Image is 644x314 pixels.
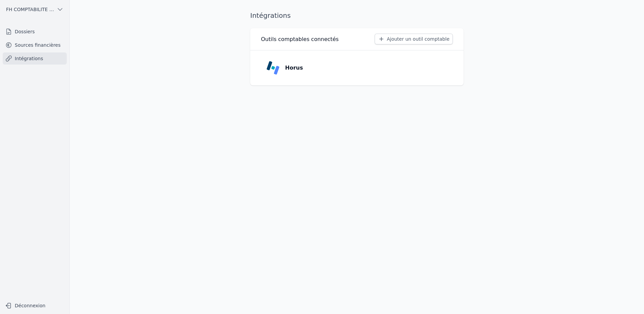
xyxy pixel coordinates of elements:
a: Horus [261,56,453,80]
a: Intégrations [3,52,67,65]
span: FH COMPTABILITE SRL [6,6,54,13]
h1: Intégrations [250,11,291,20]
a: Dossiers [3,26,67,38]
a: Sources financières [3,39,67,51]
p: Horus [285,64,303,72]
button: Ajouter un outil comptable [375,34,453,44]
h3: Outils comptables connectés [261,35,339,43]
button: FH COMPTABILITE SRL [3,4,67,15]
button: Déconnexion [3,300,67,311]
